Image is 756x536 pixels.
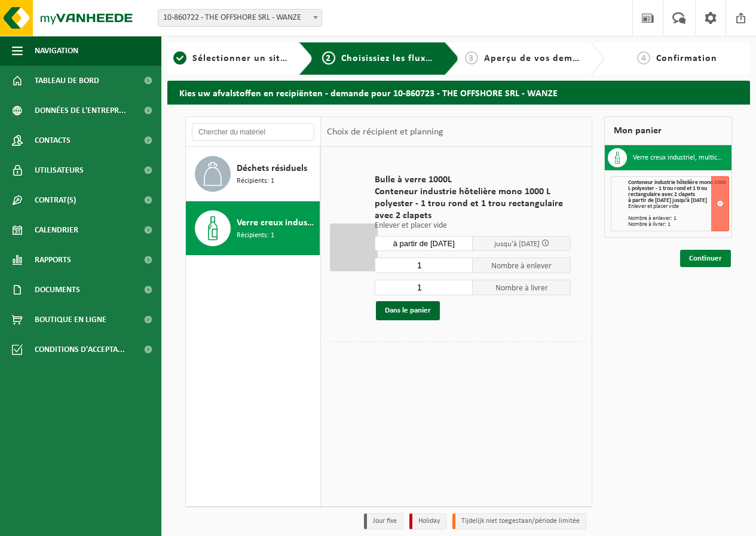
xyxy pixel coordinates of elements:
span: Sélectionner un site ici [192,54,299,63]
div: Choix de récipient et planning [321,117,449,147]
strong: à partir de [DATE] jusqu'à [DATE] [628,197,707,204]
span: Conteneur industrie hôtelière mono 1000 L polyester - 1 trou rond et 1 trou rectangulaire avec 2 ... [375,186,571,222]
input: Chercher du matériel [192,123,314,141]
span: Choisissiez les flux de déchets et récipients [341,54,540,63]
span: Conteneur industrie hôtelière mono 1000 L polyester - 1 trou rond et 1 trou rectangulaire avec 2 ... [628,179,726,198]
span: 1 [173,51,186,65]
span: 10-860722 - THE OFFSHORE SRL - WANZE [158,10,322,26]
span: jusqu'à [DATE] [494,240,540,248]
li: Tijdelijk niet toegestaan/période limitée [452,513,586,529]
span: Aperçu de vos demandes [484,54,599,63]
span: Verre creux industriel, multicolore [237,216,317,230]
span: Récipients: 1 [237,230,274,241]
span: Déchets résiduels [237,161,307,176]
span: Boutique en ligne [35,305,106,335]
div: Nombre à enlever: 1 [628,216,729,222]
button: Déchets résiduels Récipients: 1 [186,147,320,201]
span: Navigation [35,36,78,66]
span: Contacts [35,125,71,155]
div: Mon panier [604,117,732,145]
h3: Verre creux industriel, multicolore [633,148,723,167]
span: Utilisateurs [35,155,84,185]
span: Rapports [35,245,71,275]
li: Holiday [409,513,446,529]
span: 4 [637,51,650,65]
span: Bulle à verre 1000L [375,174,571,186]
span: 10-860722 - THE OFFSHORE SRL - WANZE [158,9,322,27]
div: Enlever et placer vide [628,204,729,210]
span: Conditions d'accepta... [35,335,125,365]
button: Verre creux industriel, multicolore Récipients: 1 [186,201,320,255]
span: 2 [322,51,335,65]
span: Tableau de bord [35,66,99,96]
span: Nombre à livrer [473,280,571,295]
div: Nombre à livrer: 1 [628,222,729,228]
span: Confirmation [656,54,717,63]
input: Sélectionnez date [375,236,473,251]
span: Nombre à enlever [473,258,571,273]
span: Calendrier [35,215,78,245]
h2: Kies uw afvalstoffen en recipiënten - demande pour 10-860723 - THE OFFSHORE SRL - WANZE [167,81,750,104]
span: Documents [35,275,80,305]
button: Dans le panier [376,301,440,320]
span: Données de l'entrepr... [35,96,126,125]
span: Récipients: 1 [237,176,274,187]
p: Enlever et placer vide [375,222,571,230]
a: 1Sélectionner un site ici [173,51,289,66]
li: Jour fixe [364,513,403,529]
span: 3 [465,51,478,65]
span: Contrat(s) [35,185,76,215]
a: Continuer [680,250,731,267]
